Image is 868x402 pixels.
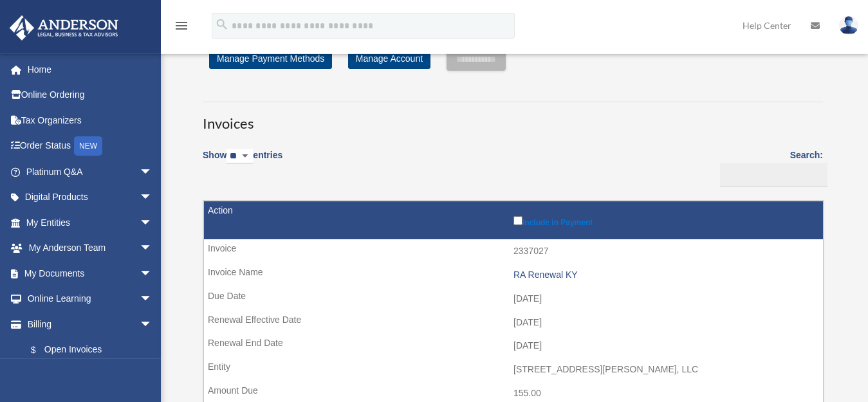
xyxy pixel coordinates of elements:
label: Search: [716,147,823,187]
a: My Documentsarrow_drop_down [9,260,172,286]
span: $ [38,342,44,358]
a: Online Ordering [9,82,172,108]
td: 2337027 [204,239,823,264]
a: My Anderson Teamarrow_drop_down [9,235,172,261]
i: search [215,17,229,32]
td: [DATE] [204,334,823,358]
select: Showentries [226,149,253,164]
span: arrow_drop_down [140,311,165,338]
span: arrow_drop_down [140,260,165,287]
a: Online Learningarrow_drop_down [9,286,172,312]
span: arrow_drop_down [140,159,165,185]
input: Search: [720,163,827,187]
span: arrow_drop_down [140,185,165,211]
td: [DATE] [204,311,823,335]
a: Order StatusNEW [9,133,172,160]
a: Digital Productsarrow_drop_down [9,185,172,210]
td: [STREET_ADDRESS][PERSON_NAME], LLC [204,358,823,382]
a: Manage Account [348,48,430,69]
a: My Entitiesarrow_drop_down [9,210,172,235]
img: User Pic [839,16,858,35]
a: Home [9,57,172,82]
a: Tax Organizers [9,107,172,133]
a: Platinum Q&Aarrow_drop_down [9,159,172,185]
a: $Open Invoices [18,337,159,363]
div: NEW [74,136,102,156]
div: RA Renewal KY [513,270,817,280]
a: Billingarrow_drop_down [9,311,165,337]
span: arrow_drop_down [140,235,165,262]
span: arrow_drop_down [140,210,165,236]
i: menu [174,18,189,33]
span: arrow_drop_down [140,286,165,313]
label: Include in Payment [513,214,817,227]
img: Anderson Advisors Platinum Portal [6,15,122,41]
label: Show entries [203,147,282,177]
td: [DATE] [204,287,823,311]
a: menu [174,23,189,33]
a: Manage Payment Methods [209,48,332,69]
input: Include in Payment [513,216,522,225]
h3: Invoices [203,102,823,134]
